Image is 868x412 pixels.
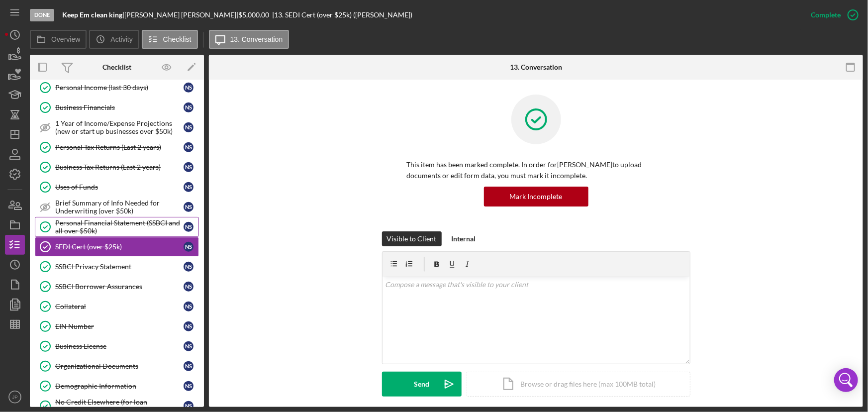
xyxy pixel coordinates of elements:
div: N S [184,83,193,93]
a: Business Tax Returns (Last 2 years)NS [35,157,199,177]
div: Send [414,372,429,397]
div: N S [184,282,193,292]
button: Complete [801,5,863,25]
button: Mark Incomplete [484,187,588,206]
button: JP [5,387,25,407]
div: SSBCI Borrower Assurances [55,283,184,291]
a: Brief Summary of Info Needed for Underwriting (over $50k)NS [35,197,199,217]
div: N S [184,262,193,272]
div: Collateral [55,303,184,310]
button: Visible to Client [382,231,442,246]
div: N S [184,341,193,351]
p: This item has been marked complete. In order for [PERSON_NAME] to upload documents or edit form d... [407,159,666,182]
label: Overview [51,35,80,43]
button: Internal [447,231,481,246]
div: Business Financials [55,103,184,111]
div: N S [184,103,193,112]
div: $5,000.00 [238,11,272,19]
div: N S [184,142,193,152]
a: 1 Year of Income/Expense Projections (new or start up businesses over $50k)NS [35,117,199,137]
div: | 13. SEDI Cert (over $25k) ([PERSON_NAME]) [272,11,412,19]
div: N S [184,381,193,391]
div: N S [184,222,193,232]
div: Mark Incomplete [510,187,563,206]
text: JP [12,395,17,400]
button: Overview [30,30,87,49]
div: Personal Financial Statement (SSBCI and all over $50k) [55,219,184,235]
a: Business LicenseNS [35,336,199,356]
div: Visible to Client [387,231,437,246]
a: Personal Financial Statement (SSBCI and all over $50k)NS [35,217,199,237]
div: N S [184,361,193,371]
div: Personal Tax Returns (Last 2 years) [55,143,184,151]
div: N S [184,242,193,252]
div: Organizational Documents [55,362,184,370]
a: Demographic InformationNS [35,376,199,396]
a: Personal Income (last 30 days)NS [35,78,199,98]
label: 13. Conversation [230,35,283,43]
div: EIN Number [55,322,184,330]
div: Internal [452,231,476,246]
div: N S [184,321,193,331]
div: Business License [55,342,184,350]
div: 1 Year of Income/Expense Projections (new or start up businesses over $50k) [55,119,184,135]
div: N S [184,202,193,212]
a: Business FinancialsNS [35,98,199,117]
div: [PERSON_NAME] [PERSON_NAME] | [124,11,238,19]
a: SEDI Cert (over $25k)NS [35,237,199,257]
div: N S [184,182,193,192]
a: EIN NumberNS [35,316,199,336]
label: Checklist [163,35,192,43]
div: | [62,11,124,19]
button: Checklist [142,30,198,49]
div: 13. Conversation [510,63,562,71]
button: Activity [89,30,139,49]
div: Open Intercom Messenger [834,368,858,392]
a: Personal Tax Returns (Last 2 years)NS [35,137,199,157]
div: SSBCI Privacy Statement [55,263,184,271]
button: Send [382,372,462,397]
div: Uses of Funds [55,183,184,191]
div: N S [184,401,193,411]
div: Checklist [102,63,131,71]
div: Done [30,9,54,21]
div: Demographic Information [55,382,184,390]
label: Activity [110,35,132,43]
div: Brief Summary of Info Needed for Underwriting (over $50k) [55,199,184,215]
div: N S [184,302,193,311]
div: N S [184,122,193,132]
a: CollateralNS [35,297,199,316]
a: Organizational DocumentsNS [35,356,199,376]
a: SSBCI Borrower AssurancesNS [35,277,199,297]
button: 13. Conversation [209,30,289,49]
div: N S [184,162,193,172]
div: Personal Income (last 30 days) [55,84,184,92]
b: Keep Em clean king [62,10,122,19]
a: Uses of FundsNS [35,177,199,197]
a: SSBCI Privacy StatementNS [35,257,199,277]
div: Complete [811,5,841,25]
div: SEDI Cert (over $25k) [55,243,184,251]
div: Business Tax Returns (Last 2 years) [55,163,184,171]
